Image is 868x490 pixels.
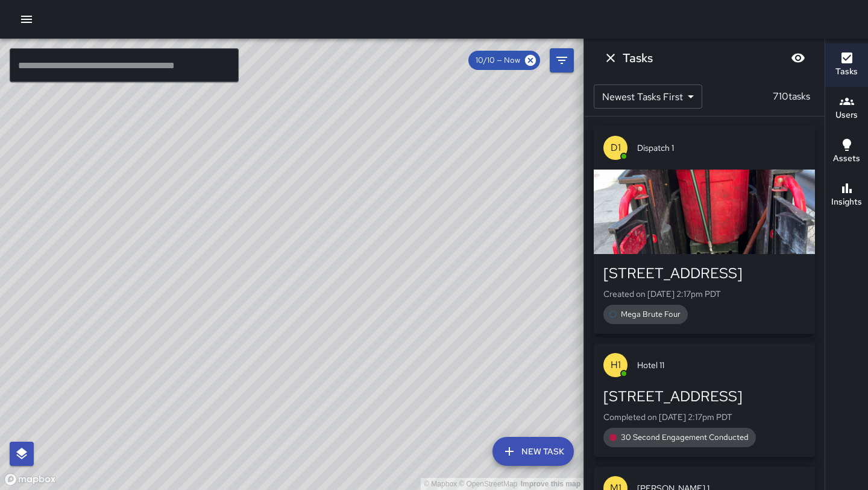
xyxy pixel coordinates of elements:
p: Created on [DATE] 2:17pm PDT [603,288,805,300]
button: D1Dispatch 1[STREET_ADDRESS]Created on [DATE] 2:17pm PDTMega Brute Four [594,126,815,334]
button: H1Hotel 11[STREET_ADDRESS]Completed on [DATE] 2:17pm PDT30 Second Engagement Conducted [594,343,815,457]
div: [STREET_ADDRESS] [603,387,805,406]
h6: Users [835,109,858,122]
span: Mega Brute Four [614,308,688,320]
span: Hotel 11 [637,359,805,371]
h6: Tasks [623,48,653,68]
button: Filters [550,48,574,72]
button: New Task [492,437,574,466]
button: Tasks [825,43,868,87]
h6: Insights [831,196,862,209]
button: Assets [825,130,868,174]
button: Dismiss [599,46,623,70]
span: 10/10 — Now [468,54,527,66]
button: Users [825,87,868,130]
div: Newest Tasks First [594,84,702,109]
p: Completed on [DATE] 2:17pm PDT [603,411,805,423]
div: [STREET_ADDRESS] [603,264,805,283]
p: D1 [611,141,621,155]
span: 30 Second Engagement Conducted [614,431,756,444]
h6: Assets [833,152,860,165]
p: 710 tasks [768,89,815,104]
button: Insights [825,174,868,217]
span: Dispatch 1 [637,142,805,154]
div: 10/10 — Now [468,51,540,70]
p: H1 [611,358,621,372]
button: Blur [786,46,810,70]
h6: Tasks [835,65,858,78]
